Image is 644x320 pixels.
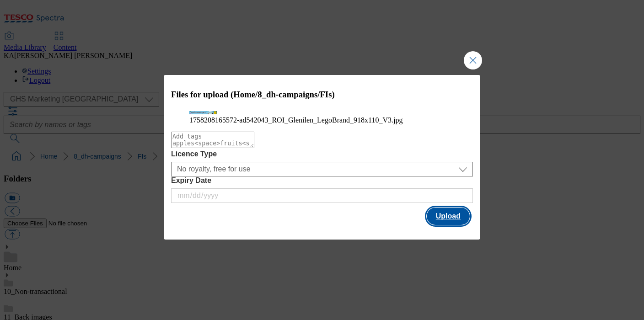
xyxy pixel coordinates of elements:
label: Licence Type [171,150,473,158]
button: Upload [427,208,470,225]
label: Expiry Date [171,176,473,185]
img: preview [189,111,217,114]
figcaption: 1758208165572-ad542043_ROI_Glenilen_LegoBrand_918x110_V3.jpg [189,116,455,124]
button: Close Modal [464,51,482,69]
h3: Files for upload (Home/8_dh-campaigns/FIs) [171,90,473,100]
div: Modal [164,75,480,240]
